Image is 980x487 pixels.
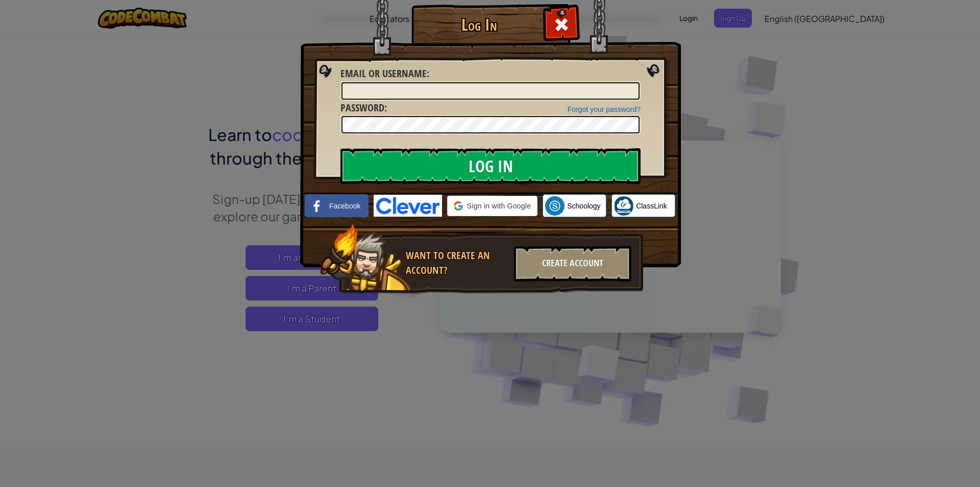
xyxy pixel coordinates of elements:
[568,105,641,113] a: Forgot your password?
[340,101,384,114] span: Password
[307,196,327,216] img: facebook_small.png
[340,148,641,184] input: Log In
[406,248,508,277] div: Want to create an account?
[514,246,631,282] div: Create Account
[545,196,565,216] img: schoology.png
[340,66,427,80] span: Email or Username
[340,101,387,115] label: :
[447,196,537,216] div: Sign in with Google
[374,195,442,217] img: clever-logo-blue.png
[567,201,600,211] span: Schoology
[636,201,667,211] span: ClassLink
[329,201,360,211] span: Facebook
[614,196,633,216] img: classlink-logo-small.png
[414,16,544,34] h1: Log In
[340,66,429,81] label: :
[467,201,531,211] span: Sign in with Google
